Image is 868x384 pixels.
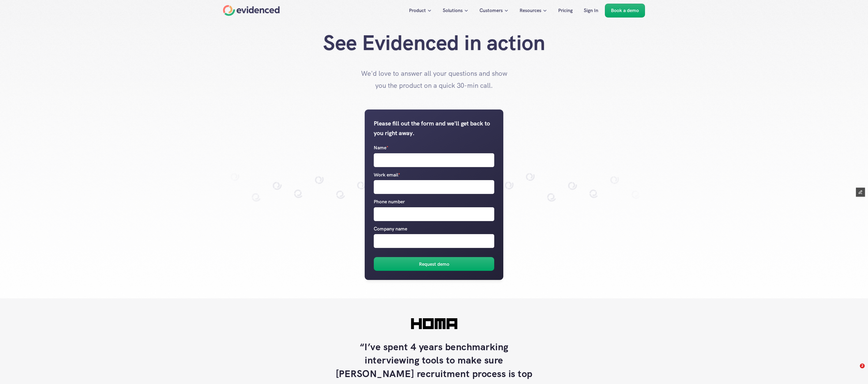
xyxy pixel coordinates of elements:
[443,7,463,14] p: Solutions
[374,119,494,138] h5: Please fill out the form and we'll get back to you right away.
[374,171,400,179] p: Work email
[374,180,494,194] input: Work email*
[579,4,603,17] a: Sign In
[223,5,280,16] a: Home
[374,207,494,221] input: Phone number
[374,144,388,152] p: Name
[860,363,865,368] span: 2
[554,4,577,17] a: Pricing
[605,4,645,17] a: Book a demo
[848,363,862,378] iframe: Intercom live chat
[374,234,494,248] input: Company name
[374,198,405,206] p: Phone number
[480,7,503,14] p: Customers
[411,316,458,331] img: ""
[584,7,598,14] p: Sign In
[409,7,426,14] p: Product
[419,260,449,268] h6: Request demo
[313,30,555,56] h1: See Evidenced in action
[558,7,573,14] p: Pricing
[359,68,509,91] p: We'd love to answer all your questions and show you the product on a quick 30-min call.
[374,257,494,271] button: Request demo
[520,7,541,14] p: Resources
[611,7,639,14] p: Book a demo
[374,225,407,233] p: Company name
[856,188,865,197] button: Edit Framer Content
[374,153,494,167] input: Name*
